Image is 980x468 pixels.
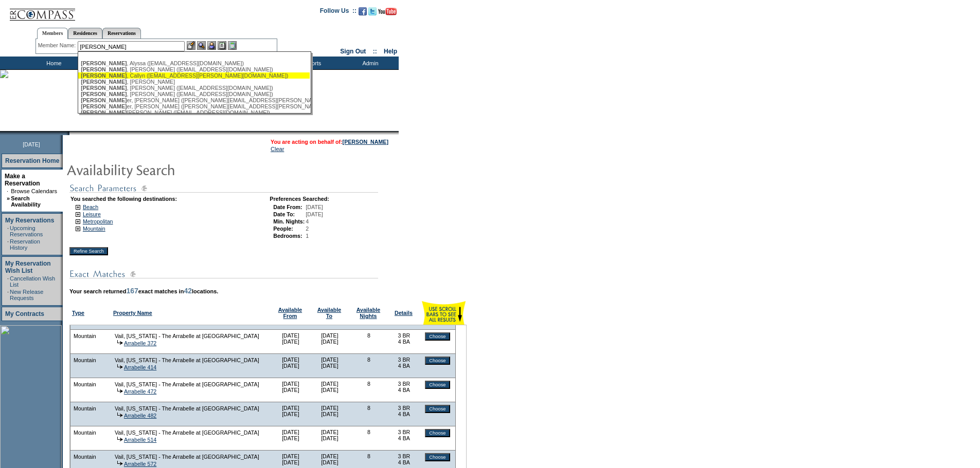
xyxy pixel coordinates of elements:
[124,461,156,467] a: Arrabelle 572
[81,97,127,103] span: [PERSON_NAME]
[306,204,323,210] span: [DATE]
[81,109,307,116] div: [PERSON_NAME] ([EMAIL_ADDRESS][DOMAIN_NAME])
[81,109,127,116] span: [PERSON_NAME]
[114,453,269,460] td: Vail, [US_STATE] - The Arrabelle at [GEOGRAPHIC_DATA]
[357,307,380,319] b: Available Nights
[37,28,68,39] a: Members
[197,41,206,50] img: View
[66,159,272,180] img: pgTtlAvailabilitySearch.gif
[73,429,97,436] td: Mountain
[81,91,307,97] div: , [PERSON_NAME] ([EMAIL_ADDRESS][DOMAIN_NAME])
[310,426,349,451] td: [DATE] [DATE]
[349,402,388,426] td: 8
[306,211,323,217] span: [DATE]
[273,204,302,210] b: Date From:
[273,218,305,224] b: Min. Nights:
[398,332,411,345] nobr: 3 BR 4 BA
[306,226,309,232] span: 2
[81,91,127,97] span: [PERSON_NAME]
[72,310,84,316] a: Type
[317,307,341,319] b: Available To
[7,195,10,201] b: »
[66,131,69,135] img: promoShadowLeftCorner.gif
[73,405,97,412] td: Mountain
[38,41,78,50] div: Member Name:
[422,301,466,325] img: scroll.gif
[68,28,102,39] a: Residences
[270,196,329,202] b: Preferences Searched:
[124,413,156,419] a: Arrabelle 482
[207,41,216,50] img: Impersonate
[343,139,388,145] a: [PERSON_NAME]
[70,196,177,202] b: You searched the following destinations:
[340,48,366,55] a: Sign Out
[124,437,156,443] a: Arrabelle 514
[69,131,70,135] img: blank.gif
[11,195,41,208] a: Search Availability
[395,310,413,316] a: Details
[398,453,411,465] nobr: 3 BR 4 BA
[114,357,269,364] td: Vail, [US_STATE] - The Arrabelle at [GEOGRAPHIC_DATA]
[81,79,307,85] div: , [PERSON_NAME]
[368,7,377,15] img: Follow us on Twitter
[228,41,237,50] img: b_calculator.gif
[271,330,310,354] td: [DATE] [DATE]
[340,57,399,69] td: Admin
[124,388,156,395] a: Arrabelle 472
[81,72,307,79] div: , Callyn ([EMAIL_ADDRESS][PERSON_NAME][DOMAIN_NAME])
[5,173,40,187] a: Make a Reservation
[349,354,388,378] td: 8
[5,310,44,317] a: My Contracts
[10,275,55,288] a: Cancellation Wish List
[114,381,269,388] td: Vail, [US_STATE] - The Arrabelle at [GEOGRAPHIC_DATA]
[5,157,59,164] a: Reservation Home
[378,10,397,16] a: Subscribe to our YouTube Channel
[320,6,357,18] td: Follow Us ::
[278,307,302,319] a: AvailableFrom
[359,7,367,15] img: Become our fan on Facebook
[102,28,141,39] a: Reservations
[81,72,127,79] span: [PERSON_NAME]
[349,378,388,402] td: 8
[81,103,127,109] span: [PERSON_NAME]
[271,378,310,402] td: [DATE] [DATE]
[73,357,97,364] td: Mountain
[69,247,108,255] input: Refine Search
[271,146,284,152] a: Clear
[83,211,101,217] a: Leisure
[398,357,411,369] nobr: 3 BR 4 BA
[23,141,40,147] span: [DATE]
[114,332,269,340] td: Vail, [US_STATE] - The Arrabelle at [GEOGRAPHIC_DATA]
[5,260,51,274] a: My Reservation Wish List
[81,66,127,72] span: [PERSON_NAME]
[114,405,269,412] td: Vail, [US_STATE] - The Arrabelle at [GEOGRAPHIC_DATA]
[398,381,411,393] nobr: 3 BR 4 BA
[23,57,82,69] td: Home
[349,330,388,354] td: 8
[114,429,269,436] td: Vail, [US_STATE] - The Arrabelle at [GEOGRAPHIC_DATA]
[425,357,450,365] input: Choose
[73,453,97,460] td: Mountain
[310,402,349,426] td: [DATE] [DATE]
[73,381,97,388] td: Mountain
[425,332,450,341] input: Choose
[81,97,307,103] div: er, [PERSON_NAME] ([PERSON_NAME][EMAIL_ADDRESS][PERSON_NAME][DOMAIN_NAME])
[81,79,127,85] span: [PERSON_NAME]
[357,307,380,319] a: AvailableNights
[271,354,310,378] td: [DATE] [DATE]
[83,204,98,210] a: Beach
[398,405,411,417] nobr: 3 BR 4 BA
[368,10,377,16] a: Follow us on Twitter
[273,211,295,217] b: Date To:
[81,103,307,109] div: er, [PERSON_NAME] ([PERSON_NAME][EMAIL_ADDRESS][PERSON_NAME][DOMAIN_NAME])
[83,218,113,224] a: Metropolitan
[113,310,152,316] b: Property Name
[10,289,43,301] a: New Release Requests
[378,8,397,15] img: Subscribe to our YouTube Channel
[373,48,377,55] span: ::
[384,48,397,55] a: Help
[187,41,195,50] img: b_edit.gif
[81,85,307,91] div: , [PERSON_NAME] ([EMAIL_ADDRESS][DOMAIN_NAME])
[7,225,9,237] td: ·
